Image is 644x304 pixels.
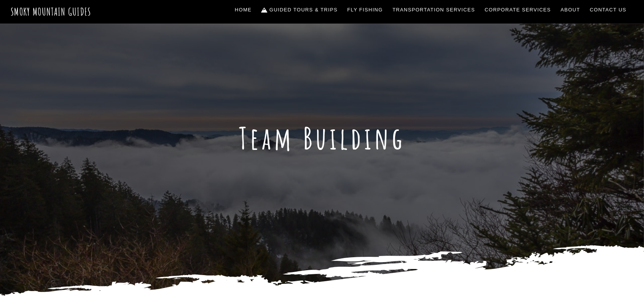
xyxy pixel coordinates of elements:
a: Contact Us [587,2,630,18]
a: About [558,2,583,18]
a: Fly Fishing [344,2,386,18]
a: Guided Tours & Trips [258,2,341,18]
a: Home [232,2,255,18]
a: Transportation Services [389,2,478,18]
a: Smoky Mountain Guides [11,5,91,18]
a: Corporate Services [482,2,554,18]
